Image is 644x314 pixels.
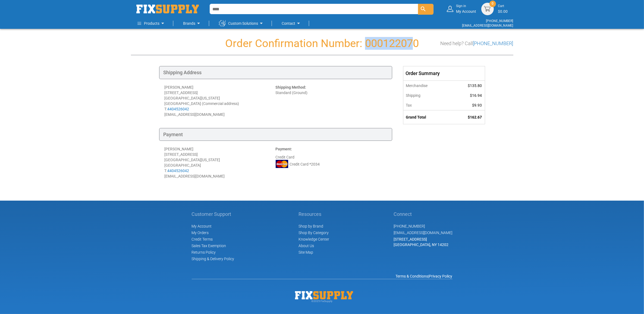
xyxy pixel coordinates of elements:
a: Terms & Conditions [396,274,428,278]
a: Shop By Category [299,231,329,235]
a: store logo [136,5,199,13]
th: Tax [403,100,451,110]
th: Merchandise [403,80,451,91]
img: Fix Industrial Supply [295,291,353,299]
span: $135.80 [468,83,482,88]
a: Products [138,18,166,29]
span: © 2025 FixSupply [312,300,333,303]
div: Credit Card [276,146,387,179]
a: Contact [282,18,302,29]
span: $16.94 [470,93,482,98]
a: [EMAIL_ADDRESS][DOMAIN_NAME] [394,231,453,235]
span: Credit Terms [192,237,213,241]
a: [PHONE_NUMBER] [394,224,425,228]
div: [PERSON_NAME] [STREET_ADDRESS] [GEOGRAPHIC_DATA][US_STATE] [GEOGRAPHIC_DATA] (Commercial address)... [165,85,276,117]
div: Shipping Address [159,66,392,79]
span: Credit Card *2034 [290,161,320,167]
h5: Connect [394,212,453,217]
a: Shop by Brand [299,224,323,228]
small: Cart [498,4,508,8]
span: Sales Tax Exemption [192,244,226,248]
h5: Customer Support [192,212,234,217]
span: My Orders [192,231,209,235]
strong: Grand Total [406,115,426,119]
span: My Account [192,224,212,228]
div: My Account [456,4,476,14]
div: [PERSON_NAME] [STREET_ADDRESS] [GEOGRAPHIC_DATA][US_STATE] [GEOGRAPHIC_DATA] T: [EMAIL_ADDRESS][D... [165,146,276,179]
span: 0 [492,1,494,6]
img: Fix Industrial Supply [136,5,199,13]
h1: Order Confirmation Number: 000122070 [131,38,513,49]
a: Brands [183,18,202,29]
small: Sign in [456,4,476,8]
span: $162.67 [468,115,482,119]
img: MC [276,160,288,168]
a: Custom Solutions [219,18,265,29]
span: $9.93 [472,103,482,107]
div: | [192,273,453,279]
a: Shipping & Delivery Policy [192,257,234,261]
div: Payment [159,128,392,141]
div: Order Summary [403,66,485,80]
strong: Shipping Method: [276,85,306,89]
h5: Resources [299,212,329,217]
h3: Need help? Call [441,41,513,46]
a: Privacy Policy [429,274,453,278]
th: Shipping [403,91,451,100]
a: 4404526042 [168,107,189,111]
a: Returns Policy [192,250,216,254]
a: [PHONE_NUMBER] [486,19,513,23]
a: Site Map [299,250,313,254]
a: [EMAIL_ADDRESS][DOMAIN_NAME] [462,24,513,27]
a: 4404526042 [168,169,189,173]
a: [PHONE_NUMBER] [473,41,513,46]
strong: Payment: [276,147,292,151]
span: $0.00 [498,9,508,14]
a: Knowledge Center [299,237,329,241]
a: About Us [299,244,314,248]
span: [STREET_ADDRESS] [GEOGRAPHIC_DATA], NY 14202 [394,237,449,247]
div: Standard (Ground) [276,85,387,117]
